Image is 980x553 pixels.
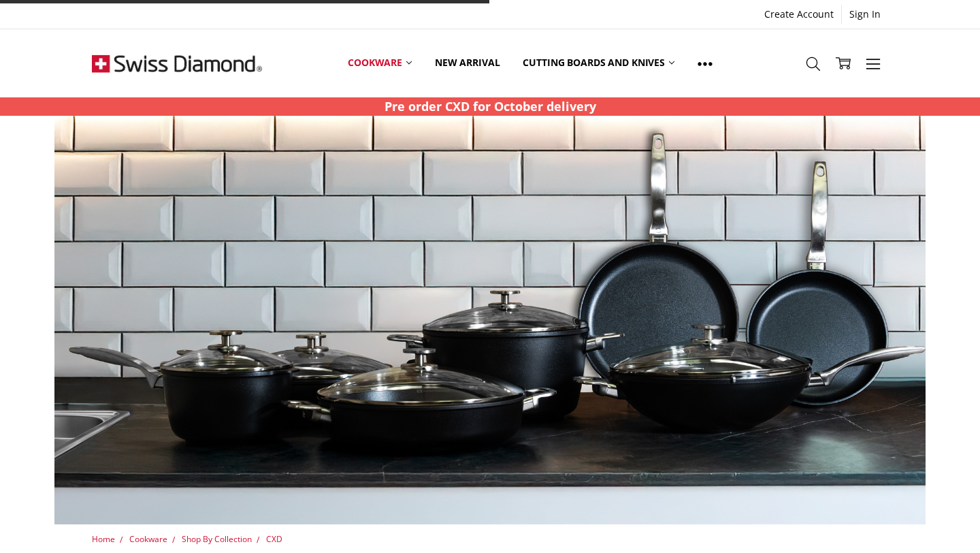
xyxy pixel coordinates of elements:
[511,33,686,93] a: Cutting boards and knives
[92,29,262,97] img: Free Shipping On Every Order
[686,33,724,94] a: Show All
[385,98,596,114] strong: Pre order CXD for October delivery
[92,533,115,545] a: Home
[266,533,282,545] a: CXD
[842,5,888,24] a: Sign In
[129,533,167,545] a: Cookware
[182,533,252,545] a: Shop By Collection
[336,33,423,93] a: Cookware
[423,33,511,93] a: New arrival
[757,5,841,24] a: Create Account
